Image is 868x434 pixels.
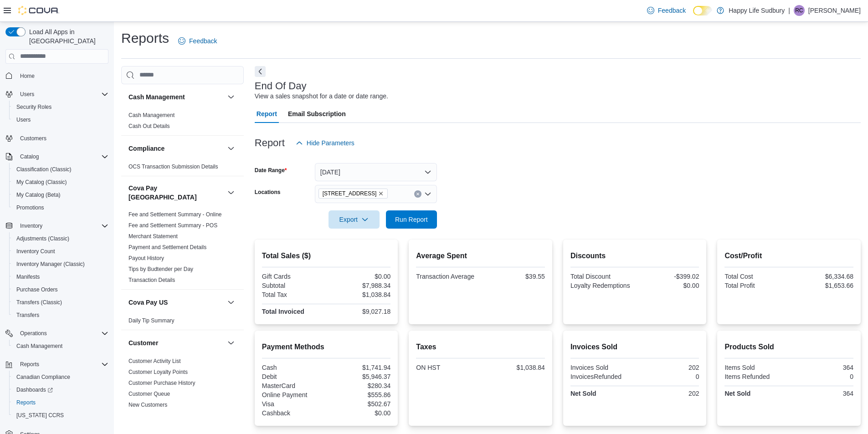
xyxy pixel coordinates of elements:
input: Dark Mode [693,6,712,15]
button: Inventory Count [9,245,112,258]
p: Happy Life Sudbury [729,5,785,16]
button: Users [9,113,112,126]
a: Promotions [13,202,48,213]
a: Users [13,114,34,125]
button: Cash Management [226,92,236,102]
a: My Catalog (Beta) [13,189,64,200]
button: Export [329,210,380,229]
span: Hide Parameters [307,138,354,148]
a: [US_STATE] CCRS [13,410,67,421]
a: Customer Activity List [128,358,181,364]
span: Canadian Compliance [16,373,70,381]
span: Transaction Details [128,276,175,284]
span: Inventory [16,220,108,231]
div: Total Discount [570,273,633,280]
p: | [788,5,790,16]
span: Dashboards [16,386,53,393]
button: My Catalog (Classic) [9,176,112,189]
span: Washington CCRS [13,410,108,421]
h3: Compliance [128,144,164,153]
div: Cash [262,364,324,371]
button: Canadian Compliance [9,371,112,383]
label: Date Range [255,167,287,174]
h2: Average Spent [416,250,545,261]
button: Catalog [2,150,112,163]
div: Loyalty Redemptions [570,282,633,289]
span: Canadian Compliance [13,372,108,383]
span: Payment and Settlement Details [128,244,206,251]
span: My Catalog (Classic) [16,179,67,186]
div: 364 [791,364,853,371]
div: -$399.02 [637,273,699,280]
img: Cova [18,6,59,15]
button: Transfers (Classic) [9,296,112,309]
a: Inventory Manager (Classic) [13,259,88,270]
button: Users [2,88,112,101]
span: Daily Tip Summary [128,317,175,324]
button: Next [255,66,266,77]
button: Open list of options [424,190,431,198]
button: Operations [16,328,51,339]
div: $1,653.66 [791,282,853,289]
button: My Catalog (Beta) [9,189,112,201]
a: My Catalog (Classic) [13,177,71,188]
span: Feedback [189,36,217,46]
span: Customer Queue [128,390,170,398]
div: View a sales snapshot for a date or date range. [255,92,388,101]
span: Operations [20,330,47,337]
span: RC [795,5,803,16]
button: Catalog [16,151,42,162]
button: Inventory [2,220,112,232]
button: Classification (Classic) [9,163,112,176]
a: Payment and Settlement Details [128,244,206,250]
span: Operations [16,328,108,339]
button: Promotions [9,201,112,214]
a: Cash Management [128,112,175,118]
div: $5,946.37 [328,373,390,380]
a: Customer Purchase History [128,380,195,386]
a: Manifests [13,271,43,282]
span: Fee and Settlement Summary - POS [128,222,217,229]
h2: Total Sales ($) [262,250,391,261]
span: Inventory [20,222,42,230]
a: Transfers [13,310,43,321]
span: Customer Purchase History [128,379,195,387]
div: Compliance [121,161,244,176]
a: Fee and Settlement Summary - Online [128,211,222,218]
a: Payout History [128,255,164,261]
span: Users [16,89,108,100]
div: 364 [791,390,853,397]
a: Purchase Orders [13,284,62,295]
label: Locations [255,189,281,196]
button: Hide Parameters [292,134,358,152]
span: [US_STATE] CCRS [16,412,64,419]
button: Compliance [128,144,224,153]
span: Users [16,116,31,123]
button: Customer [226,337,236,348]
strong: Net Sold [570,390,596,397]
h1: Reports [121,29,169,47]
div: InvoicesRefunded [570,373,633,380]
button: Home [2,69,112,82]
button: [US_STATE] CCRS [9,409,112,422]
div: $0.00 [328,409,390,417]
a: Inventory Count [13,246,59,257]
div: 202 [637,364,699,371]
a: Security Roles [13,102,55,112]
button: Cova Pay US [226,297,236,308]
span: Classification (Classic) [13,164,108,175]
a: Cash Management [13,341,66,352]
span: Merchant Statement [128,233,178,240]
span: Reports [20,361,39,368]
span: Promotions [16,204,44,211]
span: Cash Management [128,112,175,119]
span: Reports [16,359,108,370]
button: Security Roles [9,101,112,113]
a: Dashboards [13,384,56,395]
button: Transfers [9,309,112,322]
h3: Customer [128,338,158,347]
button: Clear input [414,190,421,198]
span: Inventory Manager (Classic) [13,259,108,270]
h3: Cova Pay [GEOGRAPHIC_DATA] [128,184,224,202]
span: My Catalog (Beta) [16,191,61,199]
